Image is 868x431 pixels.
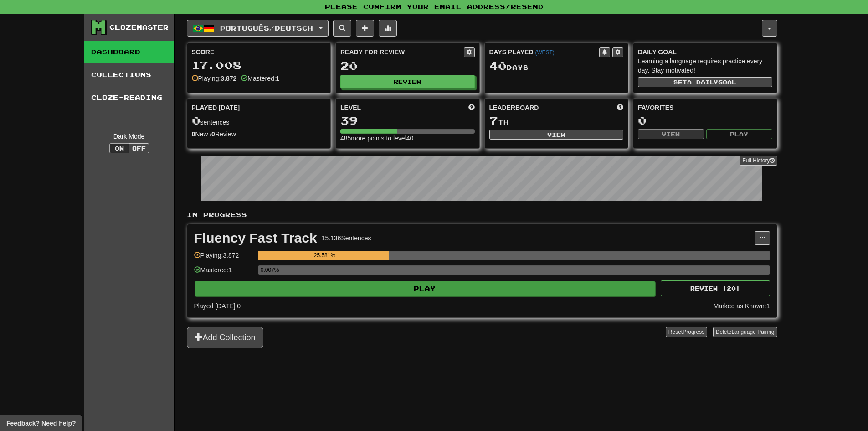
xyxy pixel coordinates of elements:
div: 25.581% [261,251,389,260]
div: Days Played [489,47,600,57]
div: Marked as Known: 1 [714,301,770,311]
div: th [489,115,624,127]
a: (WEST) [535,49,554,56]
div: 485 more points to level 40 [340,134,475,143]
div: 20 [340,60,475,72]
span: 0 [192,114,200,127]
span: 40 [489,59,507,72]
button: Play [195,281,656,296]
div: Mastered: [241,74,279,83]
div: Daily Goal [638,47,772,57]
div: 15.136 Sentences [322,234,371,243]
button: View [489,130,624,140]
div: Score [192,47,326,57]
button: ResetProgress [666,327,707,337]
div: Dark Mode [91,132,167,141]
div: 0 [638,115,772,126]
strong: 3.872 [221,75,236,82]
div: 17.008 [192,59,326,71]
button: Review [340,75,475,88]
span: Level [340,103,361,112]
span: 7 [489,114,498,127]
div: sentences [192,115,326,127]
button: Português/Deutsch [187,20,329,37]
div: Learning a language requires practice every day. Stay motivated! [638,57,772,75]
div: Favorites [638,103,772,112]
div: Ready for Review [340,47,464,57]
div: New / Review [192,130,326,139]
div: Clozemaster [109,23,169,32]
button: More stats [379,20,397,37]
span: Progress [683,329,704,335]
div: Mastered: 1 [194,265,253,280]
button: On [109,143,129,153]
span: This week in points, UTC [617,103,623,112]
span: Score more points to level up [468,103,475,112]
div: Playing: 3.872 [194,251,253,266]
a: Resend [511,3,544,10]
span: Leaderboard [489,103,539,112]
button: DeleteLanguage Pairing [713,327,777,337]
span: a daily [687,79,718,85]
a: Cloze-Reading [84,86,174,109]
button: Play [706,129,772,139]
div: Day s [489,60,624,72]
button: Add sentence to collection [356,20,374,37]
button: Add Collection [187,327,263,348]
span: Português / Deutsch [220,24,313,32]
span: Played [DATE] [192,103,240,112]
strong: 0 [211,130,215,138]
strong: 1 [276,75,280,82]
button: Search sentences [333,20,351,37]
p: In Progress [187,210,777,219]
span: Language Pairing [731,329,774,335]
a: Dashboard [84,41,174,63]
button: View [638,129,704,139]
span: Played [DATE]: 0 [194,302,241,310]
a: Full History [740,156,777,166]
strong: 0 [192,130,195,138]
a: Collections [84,63,174,86]
div: Fluency Fast Track [194,231,317,245]
span: Open feedback widget [6,419,76,428]
div: Playing: [192,74,237,83]
button: Off [129,143,149,153]
button: Seta dailygoal [638,77,772,87]
button: Review (20) [661,280,770,296]
div: 39 [340,115,475,126]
